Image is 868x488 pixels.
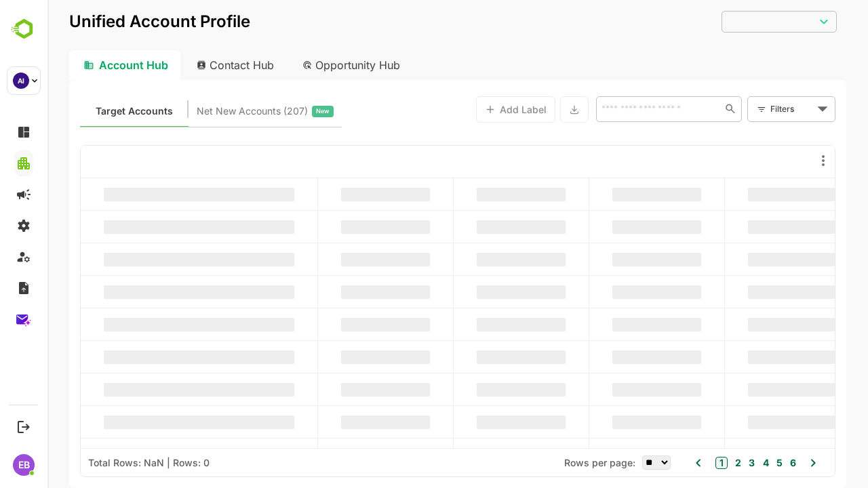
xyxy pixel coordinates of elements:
[674,9,789,33] div: ​
[726,455,735,470] button: 5
[13,454,35,476] div: EB
[149,102,286,120] div: Newly surfaced ICP-fit accounts from Intent, Website, LinkedIn, and other engagement signals.
[517,457,588,468] span: Rows per page:
[684,455,694,470] button: 2
[7,16,41,42] img: BambooboxLogoMark.f1c84d78b4c51b1a7b5f700c9845e183.svg
[48,102,125,120] span: Known accounts you’ve identified to target - imported from CRM, Offline upload, or promoted from ...
[244,50,365,80] div: Opportunity Hub
[739,455,749,470] button: 6
[712,455,722,470] button: 4
[41,457,162,468] div: Total Rows: NaN | Rows: 0
[22,50,133,80] div: Account Hub
[269,102,282,120] span: New
[668,457,680,469] button: 1
[14,418,33,436] button: Logout
[138,50,239,80] div: Contact Hub
[429,96,508,123] button: Add Label
[698,455,707,470] button: 3
[149,102,260,120] span: Net New Accounts ( 207 )
[723,102,766,116] div: Filters
[722,95,788,123] div: Filters
[22,14,203,30] p: Unified Account Profile
[513,96,541,123] button: Export the selected data as CSV
[13,73,29,89] div: AI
